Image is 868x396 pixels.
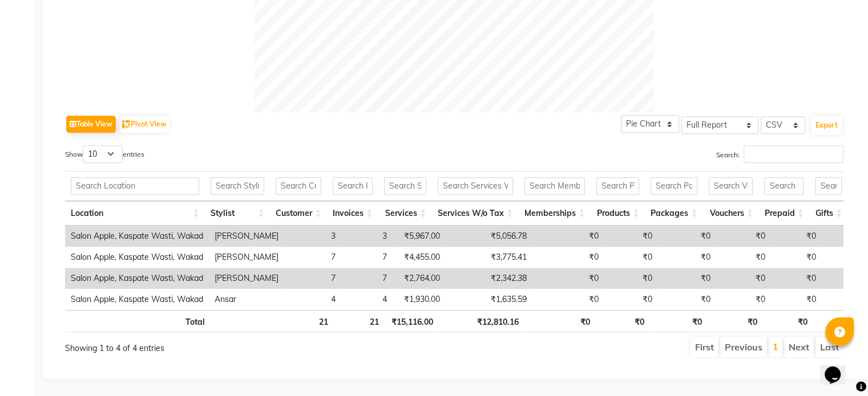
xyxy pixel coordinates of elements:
iframe: chat widget [820,350,857,385]
th: Total [65,310,211,332]
input: Search Customer [276,177,321,195]
td: ₹0 [771,226,822,247]
td: [PERSON_NAME] [209,226,284,247]
td: ₹0 [658,289,716,310]
td: 4 [341,289,393,310]
td: ₹0 [604,289,658,310]
td: ₹1,635.59 [446,289,532,310]
th: ₹15,116.00 [385,310,438,332]
th: 21 [277,310,334,332]
td: ₹0 [716,226,771,247]
img: pivot.png [122,120,131,129]
th: ₹0 [763,310,813,332]
button: Export [811,116,842,135]
td: ₹5,967.00 [393,226,446,247]
th: Services W/o Tax: activate to sort column ascending [432,201,519,226]
td: Salon Apple, Kaspate Wasti, Wakad [65,268,209,289]
td: ₹0 [822,247,860,268]
td: ₹0 [771,247,822,268]
td: ₹0 [658,226,716,247]
td: ₹0 [822,226,860,247]
td: 7 [341,268,393,289]
button: Table View [66,116,116,133]
input: Search Memberships [524,177,585,195]
input: Search Gifts [815,177,842,195]
td: ₹0 [658,247,716,268]
label: Search: [716,145,843,163]
td: ₹0 [716,247,771,268]
td: ₹0 [716,289,771,310]
div: Showing 1 to 4 of 4 entries [65,336,380,354]
input: Search Products [596,177,639,195]
td: [PERSON_NAME] [209,268,284,289]
td: 7 [284,268,341,289]
th: Products: activate to sort column ascending [591,201,645,226]
td: ₹0 [658,268,716,289]
th: Services: activate to sort column ascending [378,201,432,226]
td: 7 [341,247,393,268]
td: Ansar [209,289,284,310]
input: Search Stylist [211,177,264,195]
a: 1 [773,341,778,352]
select: Showentries [83,145,123,163]
th: ₹0 [524,310,596,332]
td: ₹0 [532,226,604,247]
td: ₹0 [822,268,860,289]
th: Customer: activate to sort column ascending [270,201,327,226]
input: Search Services W/o Tax [438,177,513,195]
th: ₹0 [596,310,650,332]
td: Salon Apple, Kaspate Wasti, Wakad [65,226,209,247]
td: ₹0 [771,289,822,310]
td: ₹0 [716,268,771,289]
input: Search Location [71,177,199,195]
td: 3 [284,226,341,247]
td: ₹0 [532,289,604,310]
th: 21 [334,310,385,332]
input: Search Invoices [333,177,373,195]
td: [PERSON_NAME] [209,247,284,268]
td: ₹2,764.00 [393,268,446,289]
td: ₹0 [771,268,822,289]
input: Search Vouchers [709,177,753,195]
th: Stylist: activate to sort column ascending [205,201,270,226]
th: ₹0 [707,310,762,332]
td: 4 [284,289,341,310]
th: Invoices: activate to sort column ascending [327,201,378,226]
td: Salon Apple, Kaspate Wasti, Wakad [65,289,209,310]
label: Show entries [65,145,144,163]
th: ₹12,810.16 [439,310,524,332]
button: Pivot View [119,116,169,133]
td: 3 [341,226,393,247]
input: Search: [744,145,843,163]
td: ₹0 [604,247,658,268]
td: 7 [284,247,341,268]
th: Prepaid: activate to sort column ascending [758,201,809,226]
th: Memberships: activate to sort column ascending [519,201,591,226]
td: ₹2,342.38 [446,268,532,289]
td: ₹0 [604,226,658,247]
td: ₹1,930.00 [393,289,446,310]
input: Search Packages [651,177,697,195]
th: Gifts: activate to sort column ascending [809,201,847,226]
th: Vouchers: activate to sort column ascending [703,201,758,226]
input: Search Services [384,177,426,195]
td: ₹0 [822,289,860,310]
td: ₹3,775.41 [446,247,532,268]
th: ₹0 [813,310,851,332]
td: ₹0 [532,247,604,268]
th: Packages: activate to sort column ascending [645,201,703,226]
th: Location: activate to sort column ascending [65,201,205,226]
td: ₹5,056.78 [446,226,532,247]
td: ₹0 [532,268,604,289]
th: ₹0 [650,310,708,332]
td: ₹0 [604,268,658,289]
td: Salon Apple, Kaspate Wasti, Wakad [65,247,209,268]
input: Search Prepaid [764,177,804,195]
td: ₹4,455.00 [393,247,446,268]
